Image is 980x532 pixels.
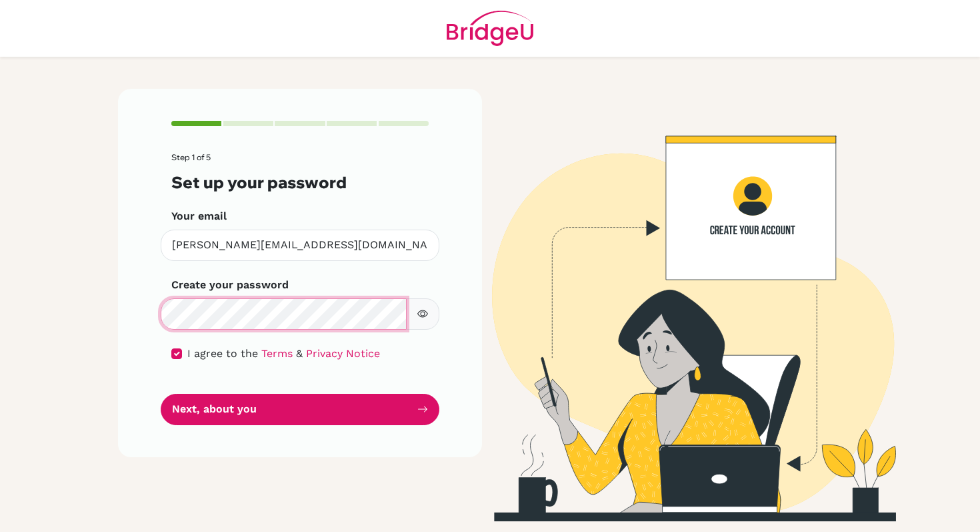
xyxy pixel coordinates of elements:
[171,173,429,192] h3: Set up your password
[161,394,439,425] button: Next, about you
[171,208,227,224] label: Your email
[306,347,380,360] a: Privacy Notice
[261,347,293,360] a: Terms
[187,347,258,360] span: I agree to the
[171,152,211,162] span: Step 1 of 5
[161,230,439,261] input: Insert your email*
[296,347,303,360] span: &
[171,277,289,293] label: Create your password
